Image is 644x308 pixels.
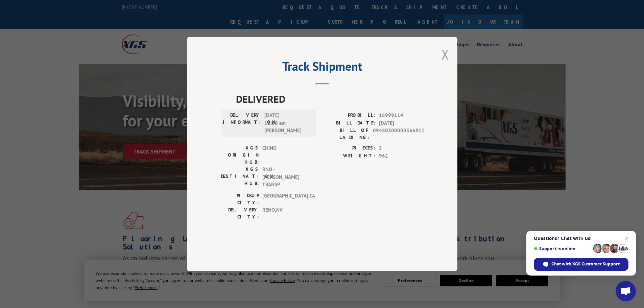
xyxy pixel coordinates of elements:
[534,236,628,241] span: Questions? Chat with us!
[373,127,424,141] span: 09480300000366911
[616,281,636,301] div: Open chat
[221,166,259,189] label: XGS DESTINATION HUB:
[223,112,261,135] label: DELIVERY INFORMATION:
[322,152,376,160] label: WEIGHT:
[262,206,308,220] span: RENO , NV
[442,45,449,63] button: Close modal
[322,119,376,127] label: BILL DATE:
[262,166,308,189] span: RNO - [PERSON_NAME] TRANSP
[623,234,631,242] span: Close chat
[322,127,369,141] label: BILL OF LADING:
[322,144,376,152] label: PIECES:
[221,206,259,220] label: DELIVERY CITY:
[534,258,628,271] div: Chat with XGS Customer Support
[221,192,259,206] label: PICKUP CITY:
[379,119,424,127] span: [DATE]
[264,112,310,135] span: [DATE] 11:30 am [PERSON_NAME]
[262,192,308,206] span: [GEOGRAPHIC_DATA] , CA
[551,261,620,267] span: Chat with XGS Customer Support
[221,144,259,166] label: XGS ORIGIN HUB:
[379,144,424,152] span: 3
[221,62,424,74] h2: Track Shipment
[262,144,308,166] span: CHINO
[236,91,424,106] span: DELIVERED
[534,246,591,251] span: Support is online
[379,152,424,160] span: 962
[322,112,376,119] label: PROBILL:
[379,112,424,119] span: 16999114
